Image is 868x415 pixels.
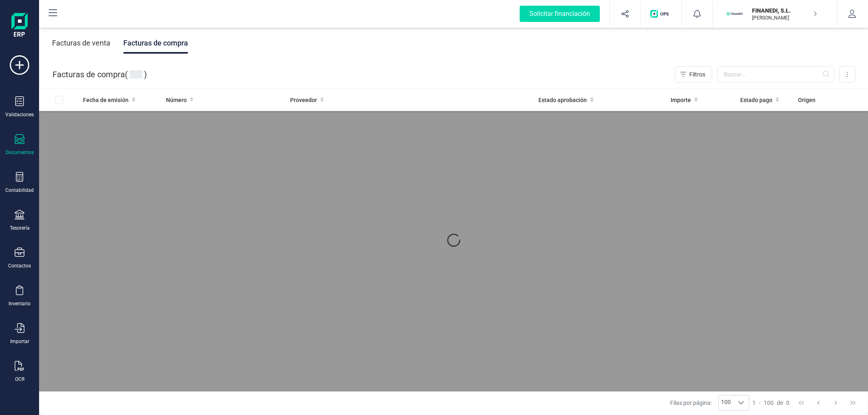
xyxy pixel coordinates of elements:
div: Inventario [9,300,31,307]
button: Last Page [845,395,861,411]
div: Contabilidad [5,187,34,193]
div: Tesorería [10,225,30,231]
span: 0 [786,399,789,407]
button: Solicitar financiación [510,1,610,27]
span: 100 [764,399,774,407]
span: Fecha de emisión [83,96,129,104]
div: Contactos [8,263,31,269]
img: FI [726,5,744,23]
button: First Page [794,395,809,411]
img: Logo de OPS [650,10,672,18]
div: Importar [10,338,29,345]
div: Solicitar financiación [520,6,600,22]
button: FIFINANEDI, S.L.[PERSON_NAME] [723,1,827,27]
span: Filtros [689,70,705,78]
div: - [752,399,789,407]
span: 100 [719,395,733,410]
button: Next Page [828,395,844,411]
div: Filas por página: [670,395,749,411]
p: [PERSON_NAME] [752,15,817,21]
div: Facturas de compra ( ) [52,66,147,83]
div: Facturas de compra [123,33,188,54]
span: Número [166,96,187,104]
img: Logo Finanedi [11,13,28,39]
span: Origen [798,96,816,104]
div: Validaciones [5,111,34,118]
span: Importe [671,96,691,104]
span: Estado pago [740,96,772,104]
span: Proveedor [290,96,317,104]
div: OCR [15,376,24,382]
button: Filtros [675,66,712,83]
div: Facturas de venta [52,33,110,54]
span: 1 [752,399,756,407]
div: Documentos [6,149,34,156]
button: Logo de OPS [645,1,677,27]
button: Previous Page [811,395,826,411]
input: Buscar... [717,66,834,83]
span: Estado aprobación [538,96,587,104]
span: de [777,399,783,407]
p: FINANEDI, S.L. [752,7,817,15]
